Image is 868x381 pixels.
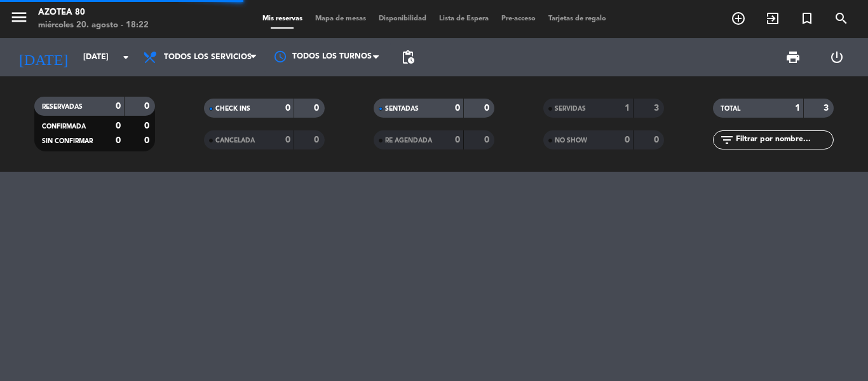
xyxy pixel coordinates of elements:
button: menu [10,8,29,31]
strong: 0 [285,135,290,144]
span: RESERVADAS [42,104,83,110]
span: Lista de Espera [433,15,495,22]
span: pending_actions [400,50,416,65]
i: power_settings_new [829,50,844,65]
strong: 0 [144,102,152,111]
i: menu [10,8,29,27]
strong: 0 [144,136,152,145]
span: Todos los servicios [164,53,252,62]
span: print [785,50,801,65]
strong: 1 [795,104,800,113]
div: LOG OUT [815,38,858,76]
input: Filtrar por nombre... [735,133,833,147]
i: turned_in_not [799,11,815,26]
strong: 3 [824,104,831,113]
strong: 0 [484,104,492,113]
strong: 0 [144,121,152,130]
strong: 0 [484,135,492,144]
div: miércoles 20. agosto - 18:22 [38,19,149,32]
i: exit_to_app [765,11,780,26]
strong: 3 [654,104,661,113]
div: Azotea 80 [38,6,149,19]
strong: 0 [625,135,630,144]
span: RE AGENDADA [385,137,432,144]
strong: 0 [455,135,460,144]
span: SERVIDAS [555,106,586,112]
strong: 1 [625,104,630,113]
span: SENTADAS [385,106,419,112]
strong: 0 [285,104,290,113]
span: Tarjetas de regalo [542,15,613,22]
span: SIN CONFIRMAR [42,138,93,144]
i: filter_list [719,132,735,148]
strong: 0 [116,102,121,111]
i: search [834,11,849,26]
strong: 0 [455,104,460,113]
span: Disponibilidad [372,15,433,22]
strong: 0 [314,104,322,113]
span: CANCELADA [215,137,255,144]
span: NO SHOW [555,137,587,144]
i: [DATE] [10,43,77,71]
span: Pre-acceso [495,15,542,22]
strong: 0 [116,136,121,145]
strong: 0 [116,121,121,130]
span: CHECK INS [215,106,250,112]
strong: 0 [314,135,322,144]
strong: 0 [654,135,661,144]
i: add_circle_outline [731,11,746,26]
span: Mis reservas [256,15,309,22]
i: arrow_drop_down [118,50,133,65]
span: Mapa de mesas [309,15,372,22]
span: CONFIRMADA [42,123,86,130]
span: TOTAL [721,106,740,112]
